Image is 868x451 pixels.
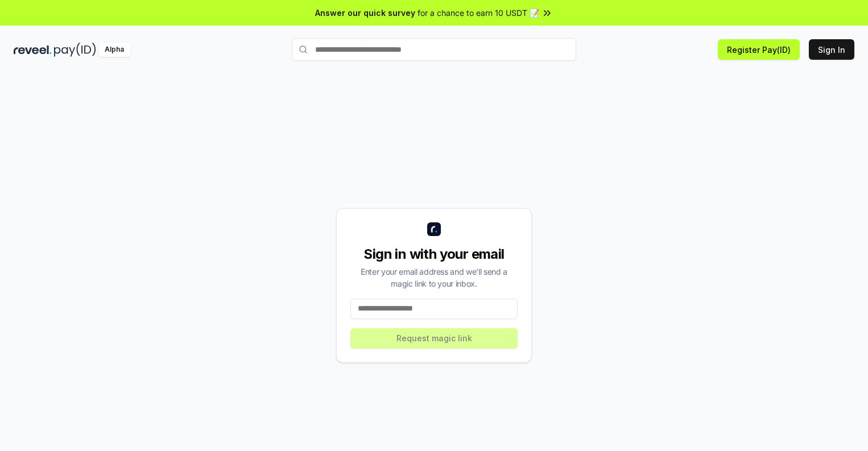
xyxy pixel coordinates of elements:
div: Enter your email address and we’ll send a magic link to your inbox. [350,266,518,289]
span: for a chance to earn 10 USDT 📝 [418,7,539,19]
img: logo_small [427,222,441,236]
div: Sign in with your email [350,245,518,263]
button: Sign In [809,39,854,60]
span: Answer our quick survey [315,7,415,19]
button: Register Pay(ID) [718,39,800,60]
img: pay_id [54,43,96,57]
div: Alpha [98,43,130,57]
img: reveel_dark [14,43,52,57]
